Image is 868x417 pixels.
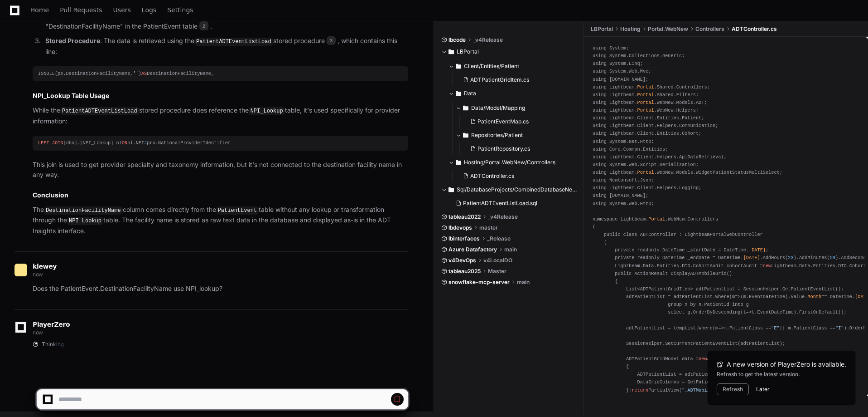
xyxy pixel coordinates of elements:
[637,84,654,90] span: Portal
[477,118,529,125] span: PatientEventMap.cs
[456,101,577,115] button: Data/Model/Mapping
[448,155,577,170] button: Hosting/Portal.WebNew/Controllers
[448,279,510,286] span: snowflake-mcp-server
[488,213,518,221] span: _v4Release
[470,172,514,180] span: ADTController.cs
[464,63,519,70] span: Client/Entities/Patient
[471,104,525,112] span: Data/Model/Mapping
[456,61,461,72] svg: Directory
[648,216,665,222] span: Portal
[459,170,571,182] button: ADTController.cs
[33,160,408,181] p: This join is used to get provider specialty and taxonomy information, but it's not connected to t...
[33,271,43,278] span: now
[448,224,472,231] span: lbdevops
[743,309,752,315] span: =>
[467,115,571,128] button: PatientEventMap.cs
[470,76,529,83] span: ADTPatientGridItem.cs
[448,235,480,242] span: lbinterfaces
[33,191,408,200] h2: Conclusion
[42,341,64,348] span: Thinking
[459,74,571,86] button: ADTPatientGridItem.cs
[487,235,511,242] span: _Release
[448,59,577,74] button: Client/Entities/Patient
[648,25,688,33] span: Portal.WebNew
[463,130,468,141] svg: Directory
[699,356,707,362] span: new
[788,255,793,260] span: 23
[483,257,512,264] span: v4LocalDO
[33,263,57,270] span: klewey
[732,25,777,33] span: ADTController.cs
[38,139,403,147] div: [dbo].[NPI_Lookup] nl nl.NPI pro.NationalProviderIdentifier
[448,46,454,57] svg: Directory
[38,140,49,146] span: LEFT
[756,386,770,393] button: Later
[144,140,147,146] span: =
[749,247,766,253] span: [DATE]
[637,108,654,113] span: Portal
[477,145,530,152] span: PatientRepository.cs
[448,36,466,44] span: lbcode
[637,170,654,175] span: Portal
[448,213,481,221] span: tableau2022
[45,36,408,57] p: : The data is retrieved using the stored procedure , which contains this line:
[33,322,70,327] span: PlayerZero
[45,37,100,44] strong: Stored Procedure
[637,92,654,98] span: Portal
[464,90,476,97] span: Data
[448,246,497,253] span: Azure Datafactory
[33,205,408,236] p: The column comes directly from the table without any lookup or transformation through the table. ...
[33,284,408,294] p: Does the PatientEvent.DestinationFacilityName use NPI_lookup?
[452,197,571,210] button: PatientADTEventListLoad.sql
[133,71,138,76] span: ''
[141,71,147,76] span: AS
[488,268,506,275] span: Master
[60,107,139,115] code: PatientADTEventListLoad
[471,132,523,139] span: Repositories/Patient
[113,7,131,13] span: Users
[142,7,156,13] span: Logs
[807,294,821,299] span: Month
[194,38,273,46] code: PatientADTEventListLoad
[637,100,654,105] span: Portal
[67,217,103,225] code: NPI_Lookup
[457,48,479,55] span: LBPortal
[327,36,336,45] span: 3
[517,279,530,286] span: main
[441,44,577,59] button: LBPortal
[463,103,468,113] svg: Directory
[620,25,641,33] span: Hosting
[763,263,771,269] span: new
[695,25,724,33] span: Controllers
[33,329,43,336] span: now
[448,257,476,264] span: v4DevOps
[504,246,517,253] span: main
[715,325,718,331] span: m
[448,268,481,275] span: tableau2025
[448,86,577,101] button: Data
[771,325,779,331] span: "E"
[38,70,403,78] div: ISNULL(pe.DestinationFacilityName, ) DestinationFacilityName,
[717,383,749,395] button: Refresh
[464,159,555,166] span: Hosting/Portal.WebNew/Controllers
[60,7,102,13] span: Pull Requests
[33,91,408,100] h2: NPI_Lookup Table Usage
[457,186,577,193] span: Sql/DatabaseProjects/CombinedDatabaseNew/transactional/dbo/Stored Procedures
[44,206,123,215] code: DestinationFacilityName
[448,184,454,195] svg: Directory
[199,21,208,30] span: 2
[717,371,846,378] div: Refresh to get the latest version.
[33,105,408,126] p: While the stored procedure does reference the table, it's used specifically for provider informat...
[830,255,835,260] span: 59
[441,182,577,197] button: Sql/DatabaseProjects/CombinedDatabaseNew/transactional/dbo/Stored Procedures
[456,88,461,99] svg: Directory
[591,25,613,33] span: LBPortal
[456,157,461,168] svg: Directory
[52,140,63,146] span: JOIN
[479,224,498,231] span: master
[835,325,844,331] span: "I"
[167,7,193,13] span: Settings
[216,206,259,215] code: PatientEvent
[732,294,741,299] span: =>
[467,142,571,155] button: PatientRepository.cs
